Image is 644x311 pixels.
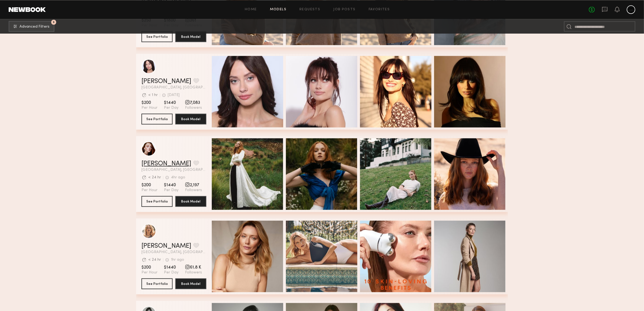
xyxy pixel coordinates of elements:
a: Home [245,8,257,11]
div: < 24 hr [148,176,161,179]
span: Followers [185,188,202,193]
span: $1440 [164,100,179,105]
span: Per Day [164,188,179,193]
span: $200 [141,265,157,270]
a: Requests [299,8,320,11]
span: Per Hour [141,105,157,110]
div: [DATE] [168,93,180,97]
button: See Portfolio [141,196,173,207]
span: 61.8 K [185,265,202,270]
button: 3Advanced Filters [9,21,54,32]
a: [PERSON_NAME] [141,243,191,249]
a: Models [270,8,286,11]
a: [PERSON_NAME] [141,160,191,167]
button: Book Model [175,278,206,289]
span: Per Hour [141,270,157,275]
span: $1440 [164,182,179,188]
button: Book Model [175,31,206,42]
div: < 1 hr [148,93,158,97]
button: See Portfolio [141,278,173,289]
span: [GEOGRAPHIC_DATA], [GEOGRAPHIC_DATA] [141,168,206,172]
span: Advanced Filters [19,25,49,29]
button: Book Model [175,196,206,207]
div: < 24 hr [148,258,161,262]
a: [PERSON_NAME] [141,78,191,85]
button: Book Model [175,114,206,124]
span: 3 [53,21,55,23]
div: 4hr ago [171,176,185,179]
a: Favorites [369,8,390,11]
span: Followers [185,270,202,275]
span: 2,197 [185,182,202,188]
button: See Portfolio [141,31,173,42]
span: $200 [141,100,157,105]
button: See Portfolio [141,114,173,124]
a: Job Posts [333,8,356,11]
span: Followers [185,105,202,110]
div: 1hr ago [171,258,184,262]
span: 7,083 [185,100,202,105]
span: $1440 [164,265,179,270]
span: [GEOGRAPHIC_DATA], [GEOGRAPHIC_DATA] [141,86,206,89]
span: Per Day [164,270,179,275]
span: $200 [141,182,157,188]
span: Per Hour [141,188,157,193]
span: Per Day [164,105,179,110]
span: [GEOGRAPHIC_DATA], [GEOGRAPHIC_DATA] [141,250,206,254]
